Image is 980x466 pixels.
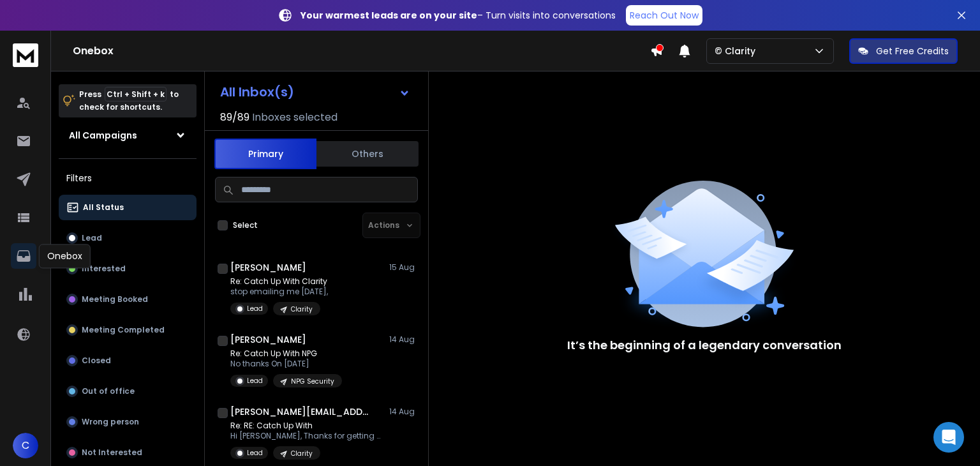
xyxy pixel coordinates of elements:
button: Out of office [59,379,197,404]
p: Hi [PERSON_NAME], Thanks for getting back [230,431,383,441]
button: All Inbox(s) [210,79,420,105]
a: Reach Out Now [626,5,702,26]
h1: [PERSON_NAME] [230,333,306,346]
p: Re: RE: Catch Up With [230,421,383,431]
p: Clarity [291,449,313,458]
h3: Filters [59,169,197,187]
h3: Inboxes selected [252,110,338,125]
p: Re: Catch Up With Clarity [230,276,328,287]
span: Ctrl + Shift + k [105,87,167,101]
h1: All Inbox(s) [220,86,294,98]
h1: [PERSON_NAME][EMAIL_ADDRESS][DOMAIN_NAME] [230,405,371,418]
div: Onebox [39,244,91,268]
img: logo [13,43,38,67]
p: Lead [82,233,102,243]
p: Interested [82,264,126,274]
p: 14 Aug [389,334,418,345]
p: Reach Out Now [630,9,699,22]
button: C [13,433,38,458]
button: All Campaigns [59,123,197,148]
p: Meeting Booked [82,294,148,304]
h1: [PERSON_NAME] [230,261,306,274]
button: Wrong person [59,409,197,435]
strong: Your warmest leads are on your site [301,9,477,22]
p: Lead [247,376,263,386]
p: 15 Aug [389,262,418,273]
p: Meeting Completed [82,325,165,335]
h1: All Campaigns [69,129,137,142]
p: © Clarity [715,45,761,57]
p: It’s the beginning of a legendary conversation [567,336,842,354]
label: Select [233,220,258,230]
p: Clarity [291,304,313,314]
h1: Onebox [73,43,650,59]
button: Meeting Completed [59,317,197,343]
p: – Turn visits into conversations [301,9,616,22]
p: 14 Aug [389,407,418,417]
span: 89 / 89 [220,110,249,125]
p: Closed [82,356,111,366]
button: Primary [214,139,316,169]
p: stop emailing me [DATE], [230,287,328,297]
button: Interested [59,256,197,282]
button: Others [316,140,419,168]
div: Open Intercom Messenger [933,422,964,453]
button: Closed [59,348,197,373]
button: Get Free Credits [849,38,958,64]
p: Not Interested [82,447,142,458]
p: Press to check for shortcuts. [79,88,179,114]
button: All Status [59,195,197,220]
p: Wrong person [82,417,139,427]
p: Lead [247,448,263,458]
p: NPG Security [291,377,334,386]
p: No thanks On [DATE] [230,359,342,369]
button: Not Interested [59,440,197,465]
button: Meeting Booked [59,287,197,312]
button: Lead [59,225,197,251]
p: Get Free Credits [876,45,949,57]
p: Re: Catch Up With NPG [230,349,342,359]
p: Lead [247,304,263,313]
p: Out of office [82,386,135,396]
p: All Status [83,202,124,213]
